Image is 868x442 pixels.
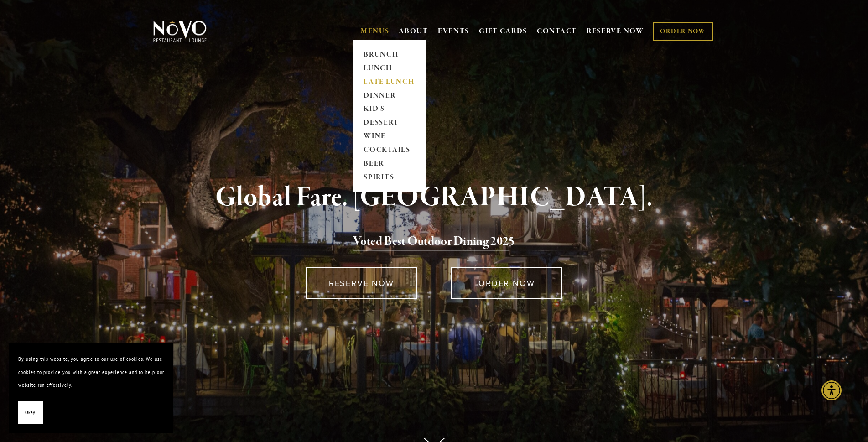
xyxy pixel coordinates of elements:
[587,23,644,40] a: RESERVE NOW
[25,406,36,419] span: Okay!
[537,23,577,40] a: CONTACT
[9,343,173,433] section: Cookie banner
[479,23,527,40] a: GIFT CARDS
[168,232,700,251] h2: 5
[361,144,418,157] a: COCKTAILS
[306,267,417,299] a: RESERVE NOW
[215,180,653,215] strong: Global Fare. [GEOGRAPHIC_DATA].
[151,20,208,43] img: Novo Restaurant &amp; Lounge
[361,27,390,36] a: MENUS
[653,22,712,41] a: ORDER NOW
[361,75,418,89] a: LATE LUNCH
[361,171,418,185] a: SPIRITS
[361,62,418,75] a: LUNCH
[18,353,164,392] p: By using this website, you agree to our use of cookies. We use cookies to provide you with a grea...
[438,27,469,36] a: EVENTS
[18,401,43,424] button: Okay!
[361,103,418,116] a: KID'S
[821,380,842,400] div: Accessibility Menu
[361,130,418,144] a: WINE
[353,234,509,251] a: Voted Best Outdoor Dining 202
[399,27,428,36] a: ABOUT
[361,89,418,103] a: DINNER
[361,48,418,62] a: BRUNCH
[451,267,562,299] a: ORDER NOW
[361,157,418,171] a: BEER
[361,116,418,130] a: DESSERT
